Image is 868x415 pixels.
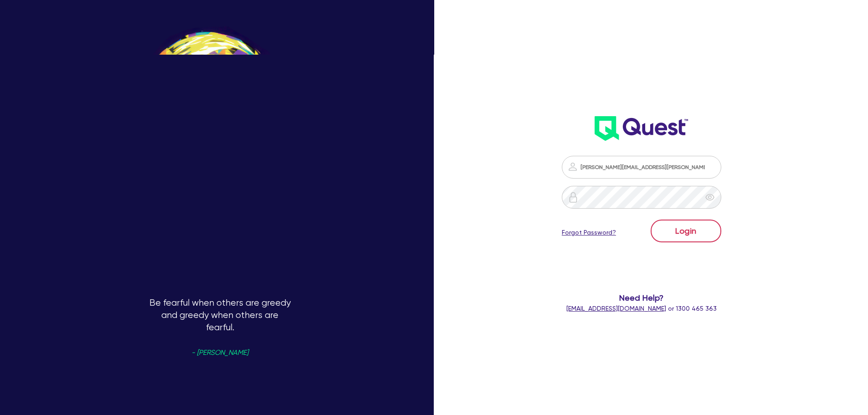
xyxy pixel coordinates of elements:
button: Login [651,220,721,242]
input: Email address [562,156,721,179]
span: Need Help? [525,292,758,304]
img: wH2k97JdezQIQAAAABJRU5ErkJggg== [595,116,688,141]
span: eye [705,193,714,202]
a: Forgot Password? [562,228,616,237]
img: icon-password [568,192,579,203]
span: - [PERSON_NAME] [191,349,248,356]
a: [EMAIL_ADDRESS][DOMAIN_NAME] [566,305,666,312]
span: or 1300 465 363 [566,305,717,312]
img: icon-password [567,161,578,172]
